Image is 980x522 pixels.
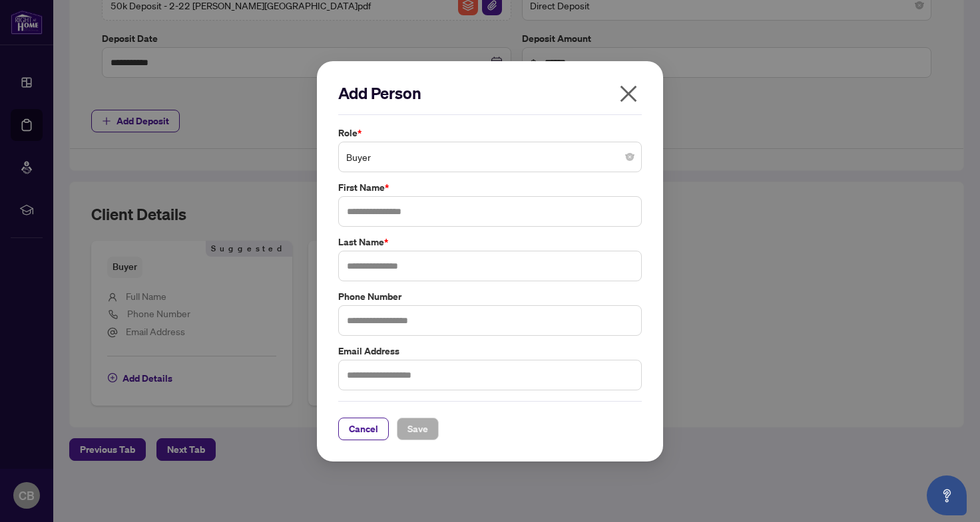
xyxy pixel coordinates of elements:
[338,82,642,104] h2: Add Person
[397,417,439,440] button: Save
[338,289,642,303] label: Phone Number
[338,417,389,440] button: Cancel
[349,418,378,439] span: Cancel
[338,235,642,249] label: Last Name
[927,475,967,515] button: Open asap
[338,180,642,195] label: First Name
[626,153,634,161] span: close-circle
[338,343,642,358] label: Email Address
[346,144,634,170] span: Buyer
[618,83,639,104] span: close
[338,126,642,140] label: Role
